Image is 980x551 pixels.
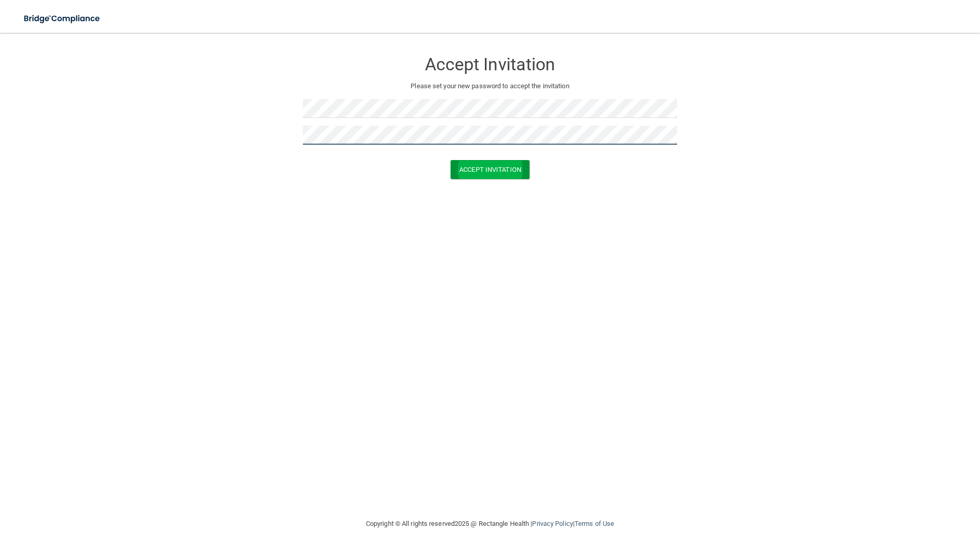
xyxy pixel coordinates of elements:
[803,478,968,519] iframe: Drift Widget Chat Controller
[311,80,669,92] p: Please set your new password to accept the invitation
[15,8,110,29] img: bridge_compliance_login_screen.278c3ca4.svg
[575,520,614,527] a: Terms of Use
[303,507,677,540] div: Copyright © All rights reserved 2025 @ Rectangle Health | |
[303,55,677,74] h3: Accept Invitation
[451,160,529,179] button: Accept Invitation
[532,520,573,527] a: Privacy Policy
